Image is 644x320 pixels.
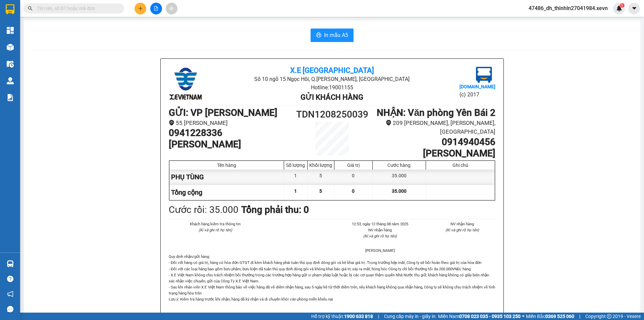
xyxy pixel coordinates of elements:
[392,188,407,194] span: 35.000
[336,163,371,168] div: Giá trị
[308,170,334,185] div: 5
[347,247,413,254] li: [PERSON_NAME]
[311,29,354,42] button: printerIn mẫu A5
[182,221,249,227] li: Khách hàng kiểm tra thông tin
[7,27,14,34] img: dashboard-icon
[334,170,373,185] div: 0
[291,107,373,122] h1: TDN1208250039
[476,67,492,83] img: logo.jpg
[373,136,495,148] h1: 0914940456
[7,306,13,312] span: message
[616,5,622,11] img: icon-new-feature
[169,6,174,11] span: aim
[28,6,33,11] span: search
[522,315,524,318] span: ⚪️
[373,119,495,136] li: 209 [PERSON_NAME], [PERSON_NAME], [GEOGRAPHIC_DATA]
[607,314,611,319] span: copyright
[169,202,238,217] div: Cước rồi : 35.000
[169,67,202,100] img: logo.jpg
[324,31,348,39] span: In mẫu A5
[428,163,493,168] div: Ghi chú
[460,84,495,89] b: [DOMAIN_NAME]
[363,234,397,238] i: (Kí và ghi rõ họ tên)
[7,77,14,84] img: warehouse-icon
[545,314,574,319] strong: 0369 525 060
[526,313,574,320] span: Miền Bắc
[7,276,13,282] span: question-circle
[199,228,232,232] i: (Kí và ghi rõ họ tên)
[384,313,436,320] span: Cung cấp máy in - giấy in:
[150,3,162,14] button: file-add
[154,6,158,11] span: file-add
[7,260,14,267] img: warehouse-icon
[138,6,143,11] span: plus
[309,163,332,168] div: Khối lượng
[523,4,613,12] span: 47486_dh_thinhln27041984.xevn
[628,3,640,14] button: caret-down
[316,32,321,39] span: printer
[7,94,14,101] img: solution-icon
[373,148,495,159] h1: [PERSON_NAME]
[429,221,496,227] li: NV nhận hàng
[7,60,14,67] img: warehouse-icon
[166,3,177,14] button: aim
[7,44,14,51] img: warehouse-icon
[344,314,373,319] strong: 1900 633 818
[169,127,291,139] h1: 0941228336
[6,4,14,14] img: logo-vxr
[169,170,284,185] div: PHỤ TÙNG
[169,120,174,126] span: environment
[135,3,146,14] button: plus
[169,119,291,128] li: 55 [PERSON_NAME]
[171,163,282,168] div: Tên hàng
[347,227,413,233] li: NV nhận hàng
[377,107,495,118] b: NHẬN : Văn phòng Yên Bái 2
[438,313,521,320] span: Miền Nam
[374,163,424,168] div: Cước hàng
[169,254,495,302] div: Quy định nhận/gửi hàng :
[7,291,13,297] span: notification
[459,314,521,319] strong: 0708 023 035 - 0935 103 250
[386,120,391,126] span: environment
[294,188,297,194] span: 1
[223,83,441,92] li: Hotline: 19001155
[284,170,308,185] div: 1
[290,66,374,75] b: X.E [GEOGRAPHIC_DATA]
[352,188,355,194] span: 0
[169,260,495,302] p: - Đối với hàng có giá trị, hàng có hóa đơn GTGT đi kèm khách hàng phải tuân thủ quy định đóng gói...
[347,221,413,227] li: 12:53, ngày 12 tháng 08 năm 2025
[631,5,637,11] span: caret-down
[37,5,116,12] input: Tìm tên, số ĐT hoặc mã đơn
[311,313,373,320] span: Hỗ trợ kỹ thuật:
[171,188,202,196] span: Tổng cộng
[319,188,322,194] span: 5
[378,313,379,320] span: |
[286,163,306,168] div: Số lượng
[579,313,580,320] span: |
[169,107,277,118] b: GỬI : VP [PERSON_NAME]
[373,170,426,185] div: 35.000
[169,139,291,150] h1: [PERSON_NAME]
[445,228,479,232] i: (Kí và ghi rõ họ tên)
[223,75,441,83] li: Số 10 ngõ 15 Ngọc Hồi, Q.[PERSON_NAME], [GEOGRAPHIC_DATA]
[301,93,363,101] b: Gửi khách hàng
[621,3,623,8] span: 1
[620,3,625,8] sup: 1
[460,90,495,99] li: (c) 2017
[241,204,309,215] b: Tổng phải thu: 0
